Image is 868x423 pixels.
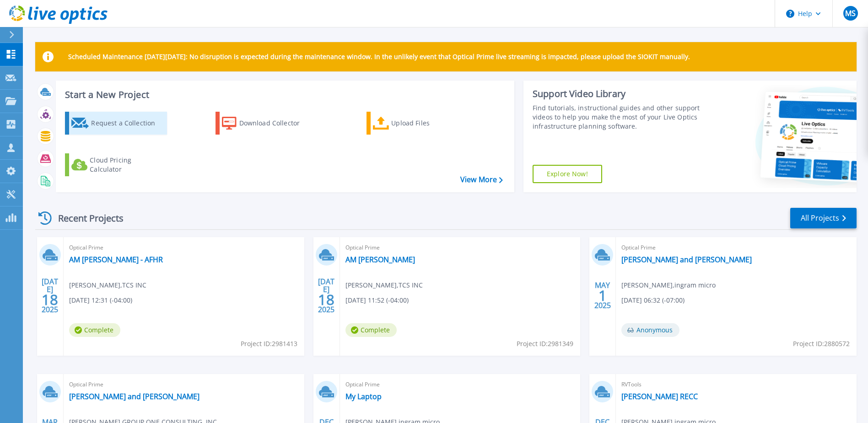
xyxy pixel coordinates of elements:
div: Recent Projects [35,207,136,229]
a: Download Collector [216,112,318,135]
a: All Projects [790,208,857,228]
span: Complete [345,323,397,337]
div: MAY 2025 [594,279,611,312]
span: [DATE] 06:32 (-07:00) [621,295,685,305]
span: Project ID: 2981413 [241,339,297,349]
a: Request a Collection [65,112,167,135]
span: [PERSON_NAME] , ingram micro [621,280,716,290]
span: Anonymous [621,323,679,337]
a: My Laptop [345,392,382,401]
div: Download Collector [239,114,313,132]
span: [PERSON_NAME] , TCS INC [69,280,146,290]
div: Support Video Library [533,88,702,100]
span: [PERSON_NAME] , TCS INC [345,280,423,290]
p: Scheduled Maintenance [DATE][DATE]: No disruption is expected during the maintenance window. In t... [68,53,690,60]
div: Request a Collection [91,114,164,132]
h3: Start a New Project [65,90,502,100]
span: Complete [69,323,120,337]
span: 18 [318,296,334,304]
a: AM [PERSON_NAME] [345,255,415,264]
div: Find tutorials, instructional guides and other support videos to help you make the most of your L... [533,103,702,131]
span: RVTools [621,380,851,390]
span: Optical Prime [345,243,575,253]
span: [DATE] 11:52 (-04:00) [345,295,409,305]
span: Optical Prime [345,380,575,390]
div: Upload Files [391,114,464,132]
div: [DATE] 2025 [318,279,335,312]
span: Project ID: 2880572 [793,339,850,349]
span: 1 [598,292,607,299]
a: [PERSON_NAME] RECC [621,392,698,401]
div: [DATE] 2025 [41,279,59,312]
span: Optical Prime [69,243,299,253]
a: Cloud Pricing Calculator [65,153,167,176]
span: 18 [42,296,58,304]
a: AM [PERSON_NAME] - AFHR [69,255,163,264]
span: MS [845,10,856,17]
a: View More [460,175,503,184]
a: Upload Files [367,112,469,135]
a: [PERSON_NAME] and [PERSON_NAME] [621,255,752,264]
a: Explore Now! [533,165,602,183]
span: [DATE] 12:31 (-04:00) [69,295,132,305]
span: Optical Prime [69,380,299,390]
div: Cloud Pricing Calculator [90,156,163,174]
span: Optical Prime [621,243,851,253]
span: Project ID: 2981349 [517,339,573,349]
a: [PERSON_NAME] and [PERSON_NAME] [69,392,199,401]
